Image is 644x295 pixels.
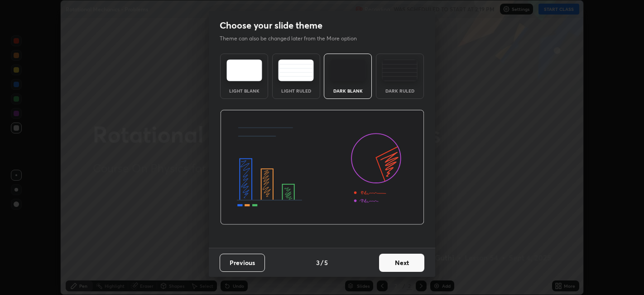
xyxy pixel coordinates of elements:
h2: Choose your slide theme [220,20,322,31]
img: darkThemeBanner.d06ce4a2.svg [220,110,424,225]
img: lightTheme.e5ed3b09.svg [226,59,262,81]
h4: 5 [324,258,328,267]
p: Theme can also be changed later from the More option [220,34,366,43]
div: Light Blank [226,88,262,93]
div: Light Ruled [278,88,314,93]
button: Next [379,254,424,272]
img: lightRuledTheme.5fabf969.svg [278,59,314,81]
button: Previous [220,254,265,272]
img: darkRuledTheme.de295e13.svg [382,59,418,81]
div: Dark Ruled [382,88,418,93]
h4: 3 [316,258,320,267]
div: Dark Blank [330,88,366,93]
img: darkTheme.f0cc69e5.svg [330,59,366,81]
h4: / [321,258,323,267]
